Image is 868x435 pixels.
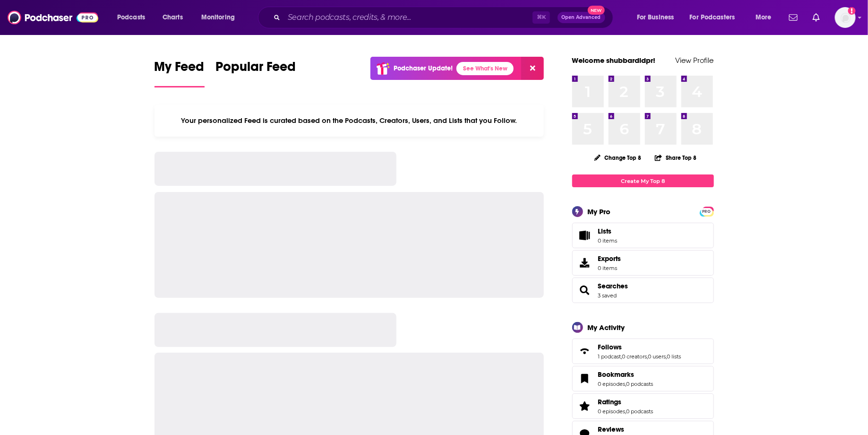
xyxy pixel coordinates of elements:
button: open menu [749,10,783,25]
span: Popular Feed [216,59,296,80]
div: Your personalized Feed is curated based on the Podcasts, Creators, Users, and Lists that you Follow. [155,104,544,137]
a: Show notifications dropdown [785,9,801,26]
img: User Profile [835,7,856,28]
a: Create My Top 8 [572,174,714,187]
a: 0 episodes [598,408,626,415]
a: Show notifications dropdown [809,9,824,26]
span: New [588,6,605,15]
a: 0 users [648,353,666,360]
a: See What's New [456,62,514,75]
span: Open Advanced [562,15,601,20]
span: Charts [163,11,183,24]
span: Follows [598,343,622,351]
span: Lists [576,229,594,242]
a: Searches [576,284,594,297]
a: PRO [701,208,713,215]
span: Monitoring [201,11,235,24]
span: For Business [637,11,674,24]
a: 0 lists [667,353,681,360]
span: Exports [598,254,621,263]
a: 0 podcasts [627,381,653,387]
span: Follows [572,339,714,364]
div: My Pro [588,207,611,216]
a: Reviews [598,425,653,434]
a: Searches [598,282,628,290]
a: 0 episodes [598,381,626,387]
span: ⌘ K [533,11,550,24]
span: More [756,11,772,24]
span: Lists [598,227,618,235]
span: Lists [598,227,612,235]
span: , [626,381,627,387]
span: Logged in as shubbardidpr [835,7,856,28]
a: Ratings [576,400,594,413]
a: View Profile [676,56,714,65]
button: open menu [630,10,686,25]
div: My Activity [588,323,625,332]
span: My Feed [155,59,205,80]
span: Podcasts [117,11,145,24]
div: Search podcasts, credits, & more... [267,7,622,28]
a: 0 podcasts [627,408,653,415]
a: Ratings [598,398,653,406]
a: 3 saved [598,292,617,299]
span: , [647,353,648,360]
span: Bookmarks [572,366,714,391]
span: 0 items [598,237,618,244]
span: Searches [572,278,714,303]
a: Charts [156,10,189,25]
svg: Add a profile image [848,7,856,15]
a: Follows [598,343,681,351]
span: , [626,408,627,415]
button: Show profile menu [835,7,856,28]
button: open menu [195,10,247,25]
a: Bookmarks [576,372,594,385]
img: Podchaser - Follow, Share and Rate Podcasts [8,9,98,26]
button: Open AdvancedNew [558,12,605,23]
span: , [666,353,667,360]
p: Podchaser Update! [394,64,453,72]
span: Exports [576,256,594,270]
button: Share Top 8 [654,148,697,167]
a: 0 creators [622,353,647,360]
a: Follows [576,345,594,358]
input: Search podcasts, credits, & more... [284,10,533,25]
a: 1 podcast [598,353,621,360]
span: Bookmarks [598,370,635,379]
a: Bookmarks [598,370,653,379]
span: Reviews [598,425,625,434]
span: Ratings [572,393,714,419]
a: Popular Feed [216,59,296,87]
span: 0 items [598,265,621,271]
span: Ratings [598,398,622,406]
span: , [621,353,622,360]
button: open menu [684,10,749,25]
span: PRO [701,208,713,215]
button: Change Top 8 [589,152,647,164]
button: open menu [111,10,157,25]
a: Welcome shubbardidpr! [572,56,656,65]
a: Exports [572,250,714,276]
span: For Podcasters [690,11,735,24]
a: My Feed [155,59,205,87]
a: Lists [572,223,714,248]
